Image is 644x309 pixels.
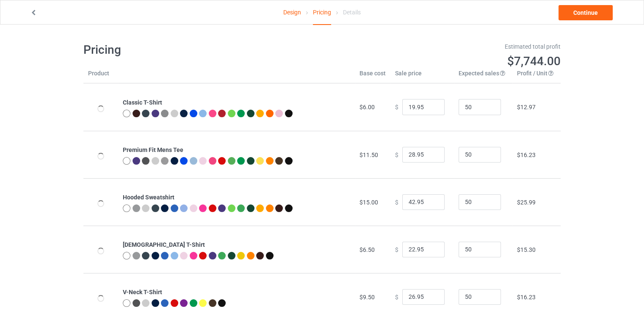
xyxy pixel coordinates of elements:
th: Expected sales [454,69,512,83]
span: $ [395,246,398,253]
a: Continue [558,5,613,20]
h1: Pricing [83,42,316,58]
span: $7,744.00 [507,54,561,68]
span: $25.99 [517,199,536,206]
span: $ [395,293,398,300]
div: Details [343,0,361,24]
div: Pricing [313,0,331,25]
span: $16.23 [517,294,536,301]
b: Premium Fit Mens Tee [123,146,183,153]
span: $6.50 [359,246,375,253]
span: $ [395,104,398,110]
b: V-Neck T-Shirt [123,289,162,295]
span: $15.30 [517,246,536,253]
img: heather_texture.png [161,110,169,117]
th: Profit / Unit [512,69,561,83]
img: heather_texture.png [161,157,169,165]
b: Hooded Sweatshirt [123,194,174,201]
th: Product [83,69,118,83]
b: [DEMOGRAPHIC_DATA] T-Shirt [123,241,205,248]
span: $ [395,151,398,158]
div: Estimated total profit [328,42,561,51]
span: $ [395,199,398,205]
th: Base cost [355,69,390,83]
span: $12.97 [517,104,536,110]
span: $6.00 [359,104,375,110]
span: $11.50 [359,152,378,158]
th: Sale price [390,69,454,83]
span: $9.50 [359,294,375,301]
b: Classic T-Shirt [123,99,162,106]
a: Design [283,0,301,24]
span: $15.00 [359,199,378,206]
span: $16.23 [517,152,536,158]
